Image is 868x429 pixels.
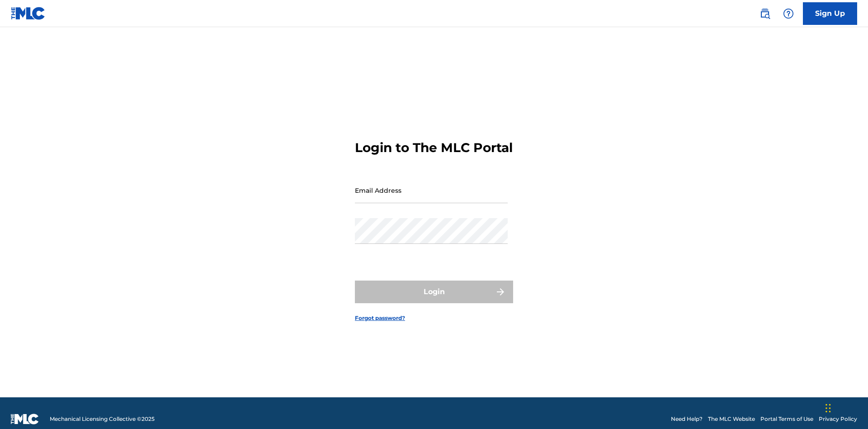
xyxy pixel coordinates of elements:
img: search [759,8,770,19]
a: Forgot password? [355,314,405,322]
div: Drag [826,395,831,422]
a: Privacy Policy [819,415,857,423]
img: logo [11,414,39,424]
div: Help [779,5,797,23]
img: help [783,8,794,19]
a: The MLC Website [708,415,755,423]
a: Need Help? [671,415,703,423]
iframe: Chat Widget [823,386,868,429]
a: Public Search [756,5,774,23]
span: Mechanical Licensing Collective © 2025 [50,415,155,423]
h3: Login to The MLC Portal [355,140,513,156]
img: MLC Logo [11,7,46,20]
a: Portal Terms of Use [760,415,813,423]
a: Sign Up [803,2,857,25]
